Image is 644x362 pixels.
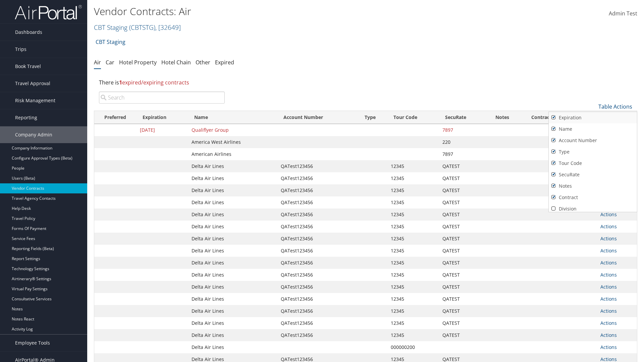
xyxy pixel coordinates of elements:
span: Book Travel [15,58,41,75]
span: Company Admin [15,126,52,143]
a: Notes [549,180,637,192]
span: Trips [15,41,26,58]
a: Tour Code [549,158,637,169]
a: SecuRate [549,169,637,180]
span: Employee Tools [15,335,50,351]
span: Risk Management [15,92,55,109]
a: Expiration [549,112,637,123]
a: Division [549,203,637,215]
span: Travel Approval [15,75,50,92]
a: Name [549,123,637,135]
a: Type [549,146,637,158]
span: Dashboards [15,24,42,41]
span: Reporting [15,109,37,126]
a: Contract [549,192,637,203]
a: Account Number [549,135,637,146]
img: airportal-logo.png [15,4,82,20]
